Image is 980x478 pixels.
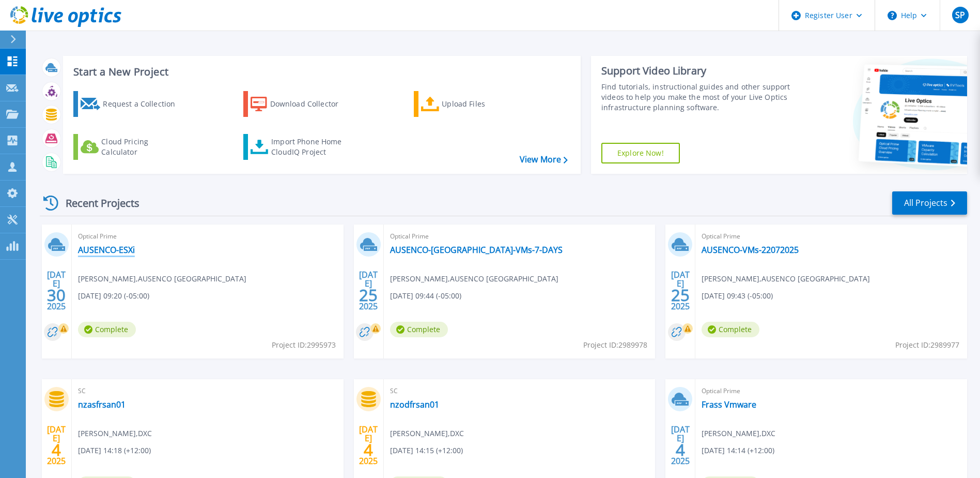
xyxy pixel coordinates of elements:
[671,426,690,464] div: [DATE] 2025
[702,245,799,255] a: AUSENCO-VMs-22072025
[78,231,337,242] span: Optical Prime
[390,445,463,456] span: [DATE] 14:15 (+12:00)
[601,64,793,78] div: Support Video Library
[73,134,189,160] a: Cloud Pricing Calculator
[46,272,66,309] div: [DATE] 2025
[272,339,336,351] span: Project ID: 2995973
[676,445,685,454] span: 4
[390,273,558,285] span: [PERSON_NAME] , AUSENCO [GEOGRAPHIC_DATA]
[270,94,353,114] div: Download Collector
[601,143,680,163] a: Explore Now!
[78,290,149,302] span: [DATE] 09:20 (-05:00)
[101,137,184,157] div: Cloud Pricing Calculator
[520,155,568,165] a: View More
[78,385,337,397] span: SC
[78,445,151,456] span: [DATE] 14:18 (+12:00)
[243,91,359,117] a: Download Collector
[895,339,959,351] span: Project ID: 2989977
[46,426,66,464] div: [DATE] 2025
[390,428,464,439] span: [PERSON_NAME] , DXC
[73,66,567,78] h3: Start a New Project
[702,428,775,439] span: [PERSON_NAME] , DXC
[271,137,352,157] div: Import Phone Home CloudIQ Project
[390,385,649,397] span: SC
[702,290,773,302] span: [DATE] 09:43 (-05:00)
[671,272,690,309] div: [DATE] 2025
[892,191,967,215] a: All Projects
[52,445,61,454] span: 4
[702,273,870,285] span: [PERSON_NAME] , AUSENCO [GEOGRAPHIC_DATA]
[47,291,66,300] span: 30
[78,273,246,285] span: [PERSON_NAME] , AUSENCO [GEOGRAPHIC_DATA]
[702,399,756,410] a: Frass Vmware
[390,290,461,302] span: [DATE] 09:44 (-05:00)
[78,245,135,255] a: AUSENCO-ESXi
[390,231,649,242] span: Optical Prime
[390,399,439,410] a: nzodfrsan01
[78,399,126,410] a: nzasfrsan01
[103,94,185,114] div: Request a Collection
[359,426,378,464] div: [DATE] 2025
[702,445,774,456] span: [DATE] 14:14 (+12:00)
[955,11,965,19] span: SP
[702,231,961,242] span: Optical Prime
[390,322,448,337] span: Complete
[583,339,647,351] span: Project ID: 2989978
[702,322,759,337] span: Complete
[40,190,153,216] div: Recent Projects
[601,82,793,113] div: Find tutorials, instructional guides and other support videos to help you make the most of your L...
[390,245,563,255] a: AUSENCO-[GEOGRAPHIC_DATA]-VMs-7-DAYS
[359,272,378,309] div: [DATE] 2025
[359,291,378,300] span: 25
[414,91,529,117] a: Upload Files
[702,385,961,397] span: Optical Prime
[364,445,373,454] span: 4
[73,91,189,117] a: Request a Collection
[78,322,136,337] span: Complete
[671,291,690,300] span: 25
[78,428,152,439] span: [PERSON_NAME] , DXC
[442,94,524,114] div: Upload Files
